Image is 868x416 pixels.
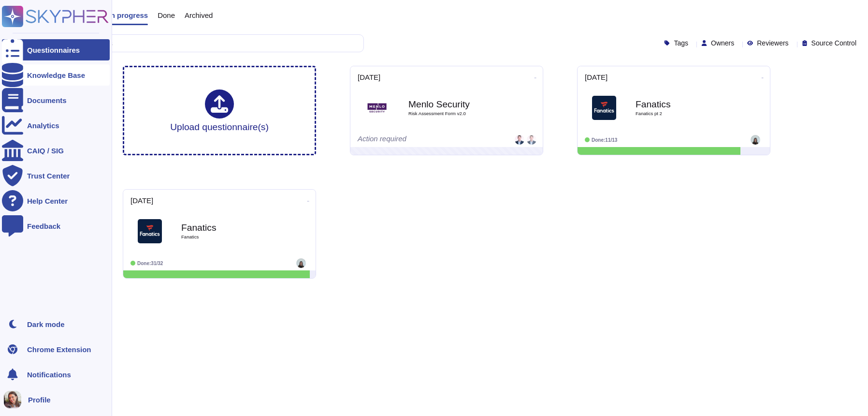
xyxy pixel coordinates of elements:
span: Archived [185,12,213,19]
span: [DATE] [130,197,153,204]
img: user [527,135,536,145]
a: Trust Center [2,165,110,186]
span: [DATE] [358,74,380,81]
div: Help Center [27,197,68,205]
div: Dark mode [27,321,65,328]
span: Source Control [811,40,856,46]
span: Reviewers [757,40,788,46]
a: CAIQ / SIG [2,140,110,161]
span: [DATE] [585,74,608,81]
a: Feedback [2,215,110,237]
div: Analytics [27,122,59,129]
img: user [4,391,21,408]
span: Done: 11/13 [592,137,617,143]
div: Documents [27,97,67,104]
span: Risk Assessment Form v2.0 [408,111,505,116]
a: Help Center [2,190,110,211]
b: Menlo Security [408,100,505,109]
input: Search by keywords [38,35,363,52]
button: user [2,389,28,410]
img: Logo [138,219,162,243]
span: Fanatics [181,235,278,239]
span: In progress [108,12,148,19]
img: user [751,135,760,145]
span: Owners [711,40,734,46]
span: Fanatics pt 2 [636,111,732,116]
span: Done: 31/32 [137,261,163,266]
img: user [296,258,306,268]
a: Chrome Extension [2,339,110,360]
a: Questionnaires [2,39,110,60]
span: Tags [674,40,688,46]
a: Knowledge Base [2,64,110,86]
div: Chrome Extension [27,346,91,353]
div: Trust Center [27,172,70,179]
a: Analytics [2,115,110,136]
span: Notifications [27,371,71,378]
b: Fanatics [636,100,732,109]
div: Questionnaires [27,46,80,54]
img: Logo [365,96,389,120]
a: Documents [2,89,110,111]
div: Action required [358,135,476,145]
span: Done [158,12,175,19]
b: Fanatics [181,223,278,232]
img: Logo [592,96,616,120]
div: Upload questionnaire(s) [170,89,269,132]
div: Feedback [27,223,60,230]
div: Knowledge Base [27,72,85,79]
img: user [515,135,524,145]
span: Profile [28,396,51,403]
div: CAIQ / SIG [27,147,64,154]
